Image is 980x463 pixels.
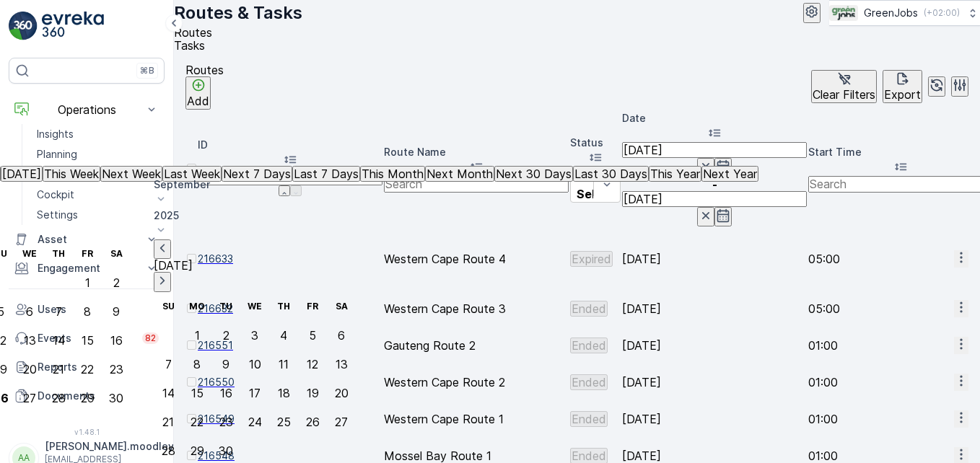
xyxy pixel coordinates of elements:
[191,444,204,457] div: 29
[335,387,349,400] div: 20
[110,363,123,376] div: 23
[223,167,291,180] p: Next 7 Days
[622,142,807,158] input: dd/mm/yyyy
[336,358,348,371] div: 13
[269,292,298,321] th: Thursday
[140,65,154,76] p: ⌘B
[309,329,316,342] div: 5
[174,1,302,25] p: Routes & Tasks
[292,166,360,182] button: Last 7 Days
[1,166,43,182] button: Tomorrow
[425,166,494,182] button: Next Month
[23,392,36,405] div: 27
[73,239,102,268] th: Friday
[650,167,700,180] p: This Year
[42,12,104,40] img: logo_light-DOdMpM7g.png
[191,387,204,400] div: 15
[31,164,165,185] a: Routes & Tasks
[162,415,174,428] div: 21
[278,387,290,400] div: 18
[31,144,165,164] a: Planning
[249,358,261,371] div: 10
[338,329,345,342] div: 6
[37,147,77,162] p: Planning
[829,5,858,21] img: Green_Jobs_Logo.png
[31,124,165,144] a: Insights
[109,392,123,405] div: 30
[100,166,162,182] button: Next Week
[185,76,211,110] button: Add
[219,444,233,457] div: 30
[248,415,262,428] div: 24
[249,387,261,400] div: 17
[52,392,66,405] div: 28
[26,305,33,318] div: 6
[154,208,356,223] p: 2025
[280,329,287,342] div: 4
[362,167,424,180] p: This Month
[813,88,875,101] p: Clear Filters
[277,415,291,428] div: 25
[496,167,572,180] p: Next 30 Days
[574,167,647,180] p: Last 30 Days
[174,25,212,40] span: Routes
[9,12,38,40] img: logo
[44,167,99,180] p: This Week
[174,38,205,53] span: Tasks
[102,239,131,268] th: Saturday
[384,145,569,159] p: Route Name
[211,292,240,321] th: Tuesday
[162,166,222,182] button: Last Week
[622,111,807,125] p: Date
[84,305,91,318] div: 8
[494,166,573,182] button: Next 30 Days
[43,166,100,182] button: This Week
[187,94,209,107] p: Add
[307,358,318,371] div: 12
[279,358,289,371] div: 11
[193,358,201,371] div: 8
[162,387,175,400] div: 14
[154,259,356,272] p: [DATE]
[220,387,232,400] div: 16
[570,136,621,150] p: Status
[81,363,94,376] div: 22
[191,415,204,428] div: 22
[883,70,922,103] button: Export
[811,70,877,103] button: Clear Filters
[327,292,356,321] th: Saturday
[53,363,64,376] div: 21
[703,167,757,180] p: Next Year
[251,329,258,342] div: 3
[9,95,165,124] button: Operations
[573,166,649,182] button: Last 30 Days
[294,167,359,180] p: Last 7 Days
[102,167,161,180] p: Next Week
[24,334,36,347] div: 13
[335,415,348,428] div: 27
[15,239,44,268] th: Wednesday
[113,305,120,318] div: 9
[219,415,233,428] div: 23
[38,103,136,116] p: Operations
[185,63,224,76] p: Routes
[82,334,94,347] div: 15
[81,392,95,405] div: 29
[183,292,211,321] th: Monday
[924,7,960,19] p: ( +02:00 )
[113,276,120,289] div: 2
[165,358,172,371] div: 7
[222,166,292,182] button: Next 7 Days
[53,334,65,347] div: 14
[198,138,382,152] p: ID
[154,292,183,321] th: Sunday
[110,334,123,347] div: 16
[306,415,320,428] div: 26
[164,167,220,180] p: Last Week
[56,305,62,318] div: 7
[298,292,327,321] th: Friday
[360,166,425,182] button: This Month
[162,444,175,457] div: 28
[426,167,493,180] p: Next Month
[195,329,200,342] div: 1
